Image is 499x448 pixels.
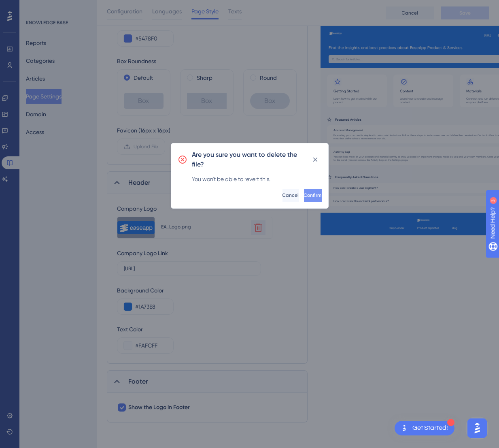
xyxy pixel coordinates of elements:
[465,416,489,440] iframe: UserGuiding AI Assistant Launcher
[412,424,448,433] div: Get Started!
[282,192,299,198] span: Cancel
[19,2,51,12] span: Need Help?
[192,174,322,184] div: You won't be able to revert this.
[304,192,322,198] span: Confirm
[447,419,454,426] div: 1
[399,423,409,433] img: launcher-image-alternative-text
[395,421,454,435] div: Open Get Started! checklist, remaining modules: 1
[56,4,59,11] div: 3
[192,150,309,169] h2: Are you sure you want to delete the file?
